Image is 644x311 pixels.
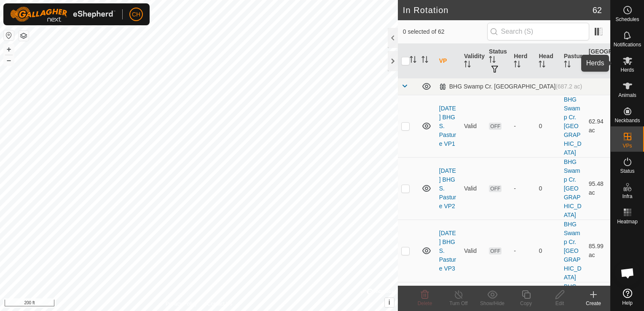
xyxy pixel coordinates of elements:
span: VPs [623,143,632,148]
a: [DATE] BHG S. Pasture VP3 [439,230,456,272]
span: CH [132,10,140,19]
span: 0 selected of 62 [403,27,487,36]
td: 0 [535,220,560,282]
span: (687.2 ac) [555,83,582,90]
span: Neckbands [614,118,640,123]
td: 85.99 ac [585,220,610,282]
p-sorticon: Activate to sort [410,57,416,64]
input: Search (S) [487,23,589,40]
span: OFF [489,247,502,255]
p-sorticon: Activate to sort [464,62,471,69]
span: Heatmap [617,219,638,224]
span: Infra [622,194,632,199]
span: 62 [593,4,602,16]
a: Privacy Policy [166,300,197,308]
a: [DATE] BHG S. Pasture VP1 [439,105,456,147]
span: Animals [618,93,636,98]
a: [DATE] BHG S. Pasture VP2 [439,167,456,209]
p-sorticon: Activate to sort [421,57,428,64]
div: Open chat [615,260,640,286]
td: Valid [461,95,486,157]
span: Delete [418,300,432,306]
span: Status [620,169,634,174]
div: - [514,122,532,131]
span: Help [622,300,633,306]
p-sorticon: Activate to sort [489,57,496,64]
a: Help [611,285,644,309]
button: – [4,55,14,65]
td: 0 [535,95,560,157]
h2: In Rotation [403,5,593,15]
span: Notifications [614,42,641,47]
img: Gallagher Logo [10,7,115,22]
span: Herds [620,67,634,72]
td: 62.94 ac [585,95,610,157]
span: i [389,299,390,306]
th: Validity [461,44,486,78]
span: OFF [489,123,502,130]
button: Map Layers [19,31,29,41]
div: Edit [543,300,577,307]
span: OFF [489,185,502,192]
div: Turn Off [442,300,475,307]
span: Schedules [615,17,639,22]
a: BHG Swamp Cr. [GEOGRAPHIC_DATA] [564,221,582,281]
th: Pasture [561,44,585,78]
button: i [385,298,394,307]
div: Create [577,300,610,307]
td: Valid [461,157,486,220]
th: Head [535,44,560,78]
div: BHG Swamp Cr. [GEOGRAPHIC_DATA] [439,83,582,90]
p-sorticon: Activate to sort [589,66,596,73]
button: + [4,44,14,54]
button: Reset Map [4,30,14,40]
th: Status [486,44,510,78]
div: Copy [509,300,543,307]
p-sorticon: Activate to sort [514,62,521,69]
td: Valid [461,220,486,282]
td: 95.48 ac [585,157,610,220]
a: BHG Swamp Cr. [GEOGRAPHIC_DATA] [564,96,582,156]
a: Contact Us [207,300,232,308]
td: 0 [535,157,560,220]
th: VP [436,44,461,78]
div: Show/Hide [475,300,509,307]
p-sorticon: Activate to sort [539,62,545,69]
th: Herd [510,44,535,78]
th: [GEOGRAPHIC_DATA] Area [585,44,610,78]
a: BHG Swamp Cr. [GEOGRAPHIC_DATA] [564,158,582,218]
div: - [514,184,532,193]
p-sorticon: Activate to sort [564,62,571,69]
div: - [514,247,532,255]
